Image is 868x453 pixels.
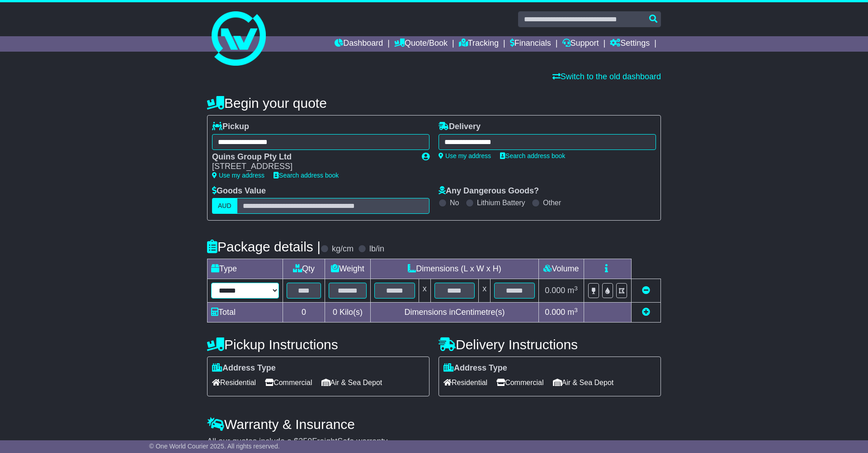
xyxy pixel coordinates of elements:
[212,172,264,179] a: Use my address
[369,244,384,254] label: lb/in
[212,198,237,214] label: AUD
[335,36,383,52] a: Dashboard
[545,286,565,295] span: 0.000
[479,279,491,303] td: x
[567,286,578,295] span: m
[207,239,321,254] h4: Package details |
[552,72,661,81] a: Switch to the old dashboard
[208,259,283,279] td: Type
[419,279,430,303] td: x
[208,303,283,323] td: Total
[545,308,565,317] span: 0.000
[332,244,354,254] label: kg/cm
[212,122,249,132] label: Pickup
[370,303,538,323] td: Dimensions in Centimetre(s)
[212,363,276,373] label: Address Type
[439,122,481,132] label: Delivery
[642,308,650,317] a: Add new item
[212,152,413,162] div: Quins Group Pty Ltd
[459,36,499,52] a: Tracking
[510,36,551,52] a: Financials
[298,437,312,446] span: 250
[439,337,661,352] h4: Delivery Instructions
[207,437,661,447] div: All our quotes include a $ FreightSafe warranty.
[207,417,661,432] h4: Warranty & Insurance
[496,376,543,390] span: Commercial
[567,308,578,317] span: m
[538,259,584,279] td: Volume
[274,172,339,179] a: Search address book
[553,376,614,390] span: Air & Sea Depot
[439,186,539,196] label: Any Dangerous Goods?
[212,376,256,390] span: Residential
[450,198,459,207] label: No
[439,152,491,159] a: Use my address
[325,259,371,279] td: Weight
[543,198,561,207] label: Other
[321,376,382,390] span: Air & Sea Depot
[500,152,565,159] a: Search address book
[477,198,525,207] label: Lithium Battery
[574,307,578,313] sup: 3
[443,363,507,373] label: Address Type
[283,259,325,279] td: Qty
[394,36,448,52] a: Quote/Book
[370,259,538,279] td: Dimensions (L x W x H)
[562,36,599,52] a: Support
[642,286,650,295] a: Remove this item
[207,337,429,352] h4: Pickup Instructions
[443,376,487,390] span: Residential
[325,303,371,323] td: Kilo(s)
[212,186,266,196] label: Goods Value
[574,285,578,292] sup: 3
[212,162,413,172] div: [STREET_ADDRESS]
[207,96,661,111] h4: Begin your quote
[333,308,337,317] span: 0
[265,376,312,390] span: Commercial
[283,303,325,323] td: 0
[610,36,650,52] a: Settings
[149,443,280,450] span: © One World Courier 2025. All rights reserved.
